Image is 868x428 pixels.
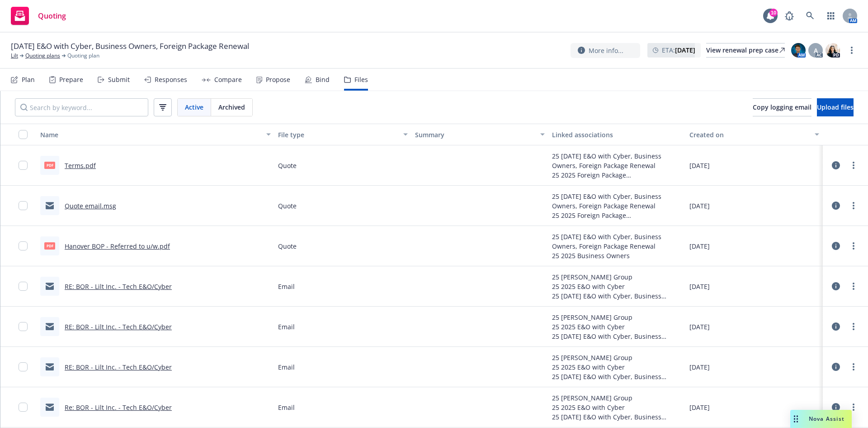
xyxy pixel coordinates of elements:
button: Summary [411,124,548,145]
div: 25 [DATE] E&O with Cyber, Business Owners, Foreign Package Renewal [552,192,682,211]
span: Email [278,282,295,291]
span: Quote [278,161,297,170]
input: Select all [19,130,28,139]
img: photo [791,43,806,58]
div: Created on [689,130,809,139]
span: Quoting [38,12,66,19]
div: 25 [DATE] E&O with Cyber, Business Owners, Foreign Package Renewal [552,372,682,381]
span: Email [278,403,295,412]
div: 25 [DATE] E&O with Cyber, Business Owners, Foreign Package Renewal [552,332,682,341]
a: Re: BOR - Lilt Inc. - Tech E&O/Cyber [65,403,172,412]
div: 25 [PERSON_NAME] Group [552,313,682,322]
div: Linked associations [552,130,682,139]
input: Search by keyword... [15,98,148,116]
a: Search [801,7,819,25]
button: Name [37,124,274,145]
input: Toggle Row Selected [19,403,28,412]
span: [DATE] [689,282,710,291]
span: [DATE] [689,161,710,170]
div: Propose [266,76,290,83]
span: More info... [589,46,623,55]
div: 25 2025 E&O with Cyber [552,282,682,291]
img: photo [826,43,840,58]
div: 25 2025 E&O with Cyber [552,322,682,332]
input: Toggle Row Selected [19,161,28,170]
div: Bind [316,76,330,83]
div: Files [354,76,368,83]
a: Quoting [7,3,70,29]
input: Toggle Row Selected [19,241,28,250]
div: 25 2025 Foreign Package [552,211,682,220]
a: Lilt [11,52,18,60]
div: 25 [PERSON_NAME] Group [552,393,682,403]
a: Hanover BOP - Referred to u/w.pdf [65,242,170,250]
a: more [848,321,859,332]
span: Copy logging email [753,103,811,111]
span: Email [278,362,295,372]
span: Quote [278,201,297,211]
div: Name [40,130,261,139]
a: Quoting plans [25,52,60,60]
a: more [848,200,859,211]
div: Drag to move [790,410,802,428]
span: Email [278,322,295,332]
a: RE: BOR - Lilt Inc. - Tech E&O/Cyber [65,282,172,291]
span: pdf [44,162,55,168]
div: Compare [214,76,242,83]
a: Switch app [822,7,840,25]
input: Toggle Row Selected [19,362,28,371]
a: more [848,160,859,171]
button: File type [274,124,411,145]
a: Report a Bug [780,7,798,25]
a: more [848,402,859,413]
span: Quote [278,241,297,251]
button: Created on [686,124,823,145]
div: 25 2025 Foreign Package [552,170,682,180]
div: 25 [PERSON_NAME] Group [552,272,682,282]
span: Upload files [817,103,854,111]
button: Upload files [817,98,854,116]
div: 25 [DATE] E&O with Cyber, Business Owners, Foreign Package Renewal [552,232,682,251]
div: 25 2025 E&O with Cyber [552,403,682,412]
div: 25 2025 E&O with Cyber [552,362,682,372]
input: Toggle Row Selected [19,322,28,331]
span: [DATE] [689,322,710,332]
button: More info... [571,43,640,58]
button: Nova Assist [790,410,852,428]
div: Submit [108,76,130,83]
div: 25 [DATE] E&O with Cyber, Business Owners, Foreign Package Renewal [552,291,682,301]
span: Quoting plan [67,52,99,60]
a: more [846,45,857,56]
div: Plan [22,76,35,83]
div: View renewal prep case [706,43,785,57]
span: ETA : [662,45,695,55]
button: Linked associations [548,124,685,145]
strong: [DATE] [675,46,695,54]
span: [DATE] [689,241,710,251]
input: Toggle Row Selected [19,201,28,210]
span: A [814,46,818,55]
div: 25 2025 Business Owners [552,251,682,260]
span: Nova Assist [809,415,844,423]
input: Toggle Row Selected [19,282,28,291]
a: more [848,361,859,372]
a: View renewal prep case [706,43,785,58]
span: Archived [218,102,245,112]
span: [DATE] [689,201,710,211]
span: [DATE] E&O with Cyber, Business Owners, Foreign Package Renewal [11,41,249,52]
a: RE: BOR - Lilt Inc. - Tech E&O/Cyber [65,363,172,371]
div: 25 [DATE] E&O with Cyber, Business Owners, Foreign Package Renewal [552,412,682,422]
div: Responses [155,76,187,83]
a: more [848,240,859,251]
a: Terms.pdf [65,161,96,170]
button: Copy logging email [753,98,811,116]
a: RE: BOR - Lilt Inc. - Tech E&O/Cyber [65,322,172,331]
a: more [848,281,859,292]
div: 10 [769,8,778,16]
span: [DATE] [689,403,710,412]
div: Prepare [59,76,83,83]
a: Quote email.msg [65,202,116,210]
div: 25 [PERSON_NAME] Group [552,353,682,362]
div: 25 [DATE] E&O with Cyber, Business Owners, Foreign Package Renewal [552,151,682,170]
span: pdf [44,242,55,249]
